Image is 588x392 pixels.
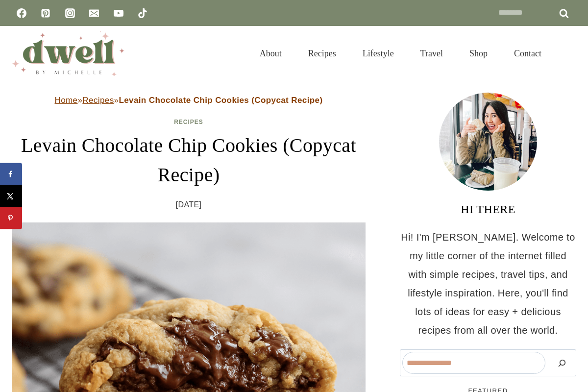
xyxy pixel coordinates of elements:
[295,36,349,71] a: Recipes
[133,3,152,23] a: TikTok
[550,352,574,374] button: Search
[12,131,366,190] h1: Levain Chocolate Chip Cookies (Copycat Recipe)
[36,3,55,23] a: Pinterest
[55,96,78,105] a: Home
[456,36,501,71] a: Shop
[246,36,295,71] a: About
[12,31,124,76] img: DWELL by michelle
[174,119,203,125] a: Recipes
[60,3,80,23] a: Instagram
[119,96,322,105] strong: Levain Chocolate Chip Cookies (Copycat Recipe)
[84,3,104,23] a: Email
[55,96,323,105] span: » »
[176,197,202,212] time: [DATE]
[82,96,114,105] a: Recipes
[407,36,456,71] a: Travel
[400,228,576,340] p: Hi! I'm [PERSON_NAME]. Welcome to my little corner of the internet filled with simple recipes, tr...
[12,3,31,23] a: Facebook
[349,36,407,71] a: Lifestyle
[400,200,576,218] h3: HI THERE
[109,3,128,23] a: YouTube
[246,36,555,71] nav: Primary Navigation
[560,45,576,62] button: View Search Form
[501,36,555,71] a: Contact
